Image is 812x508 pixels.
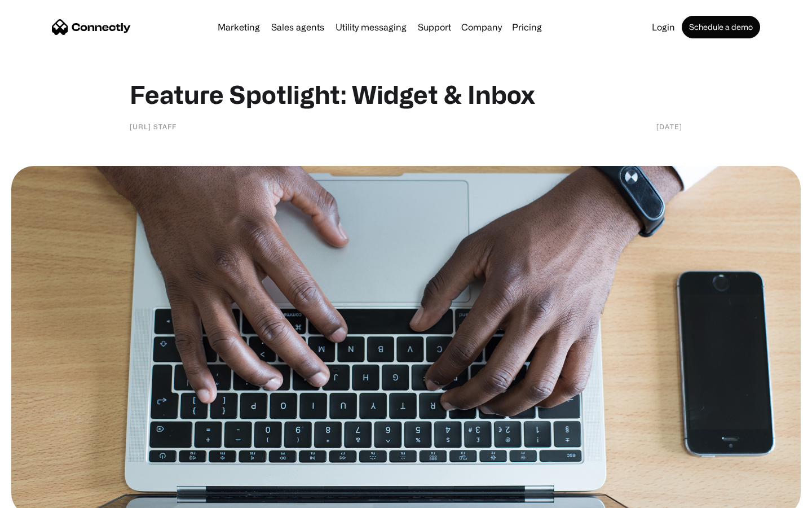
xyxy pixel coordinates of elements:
div: Company [458,19,505,35]
a: Login [647,23,679,32]
a: Marketing [213,23,264,32]
a: Schedule a demo [682,16,760,38]
a: home [52,19,131,36]
a: Support [413,23,456,32]
div: Company [461,19,502,35]
ul: Language list [23,488,68,504]
div: [URL] staff [130,121,176,132]
div: [DATE] [656,121,682,132]
a: Pricing [507,23,546,32]
a: Utility messaging [331,23,411,32]
h1: Feature Spotlight: Widget & Inbox [130,79,682,110]
aside: Language selected: English [11,488,68,504]
a: Sales agents [267,23,329,32]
